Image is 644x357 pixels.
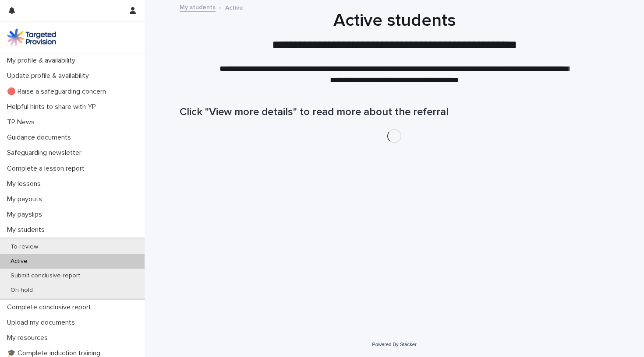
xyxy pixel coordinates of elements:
[4,272,87,280] p: Submit conclusive report
[4,303,98,311] p: Complete conclusive report
[180,2,216,12] a: My students
[4,287,40,294] p: On hold
[4,149,88,157] p: Safeguarding newsletter
[4,87,113,96] p: 🔴 Raise a safeguarding concern
[4,118,42,126] p: TP News
[4,258,35,265] p: Active
[4,133,78,142] p: Guidance documents
[4,195,49,203] p: My payouts
[4,164,92,173] p: Complete a lesson report
[4,210,49,219] p: My payslips
[4,72,96,80] p: Update profile & availability
[4,318,82,327] p: Upload my documents
[4,334,55,342] p: My resources
[180,10,609,31] h1: Active students
[4,226,52,234] p: My students
[225,2,243,12] p: Active
[180,106,609,119] h1: Click "View more details" to read more about the referral
[4,180,48,188] p: My lessons
[4,56,82,65] p: My profile & availability
[372,342,416,347] a: Powered By Stacker
[4,103,103,111] p: Helpful hints to share with YP
[4,243,45,251] p: To review
[7,28,56,46] img: M5nRWzHhSzIhMunXDL62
